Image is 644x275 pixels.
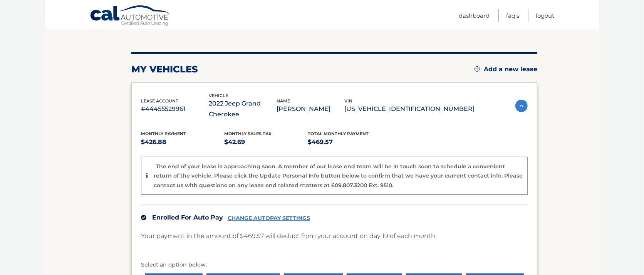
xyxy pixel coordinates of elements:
[536,9,554,22] a: Logout
[154,163,523,189] p: The end of your lease is approaching soon. A member of our lease end team will be in touch soon t...
[141,137,225,148] p: $426.88
[344,98,352,104] span: vin
[225,137,308,148] p: $42.69
[141,98,178,104] span: lease account
[515,100,528,112] img: accordion-active.svg
[277,98,290,104] span: name
[344,104,475,114] p: [US_VEHICLE_IDENTIFICATION_NUMBER]
[152,214,223,221] span: Enrolled For Auto Pay
[225,131,272,136] span: Monthly sales Tax
[475,66,480,72] img: add.svg
[141,231,436,241] p: Your payment in the amount of $469.57 will deduct from your account on day 19 of each month.
[90,5,171,27] a: Cal Automotive
[131,64,198,75] h2: my vehicles
[308,131,369,136] span: Total Monthly Payment
[209,98,277,120] p: 2022 Jeep Grand Cherokee
[277,104,344,114] p: [PERSON_NAME]
[506,9,519,22] a: FAQ's
[308,137,391,148] p: $469.57
[141,131,186,136] span: Monthly Payment
[141,104,209,114] p: #44455529961
[459,9,490,22] a: Dashboard
[141,215,146,220] img: check.svg
[141,260,528,270] p: Select an option below:
[475,65,537,73] a: Add a new lease
[228,215,310,221] a: CHANGE AUTOPAY SETTINGS
[209,93,228,98] span: vehicle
